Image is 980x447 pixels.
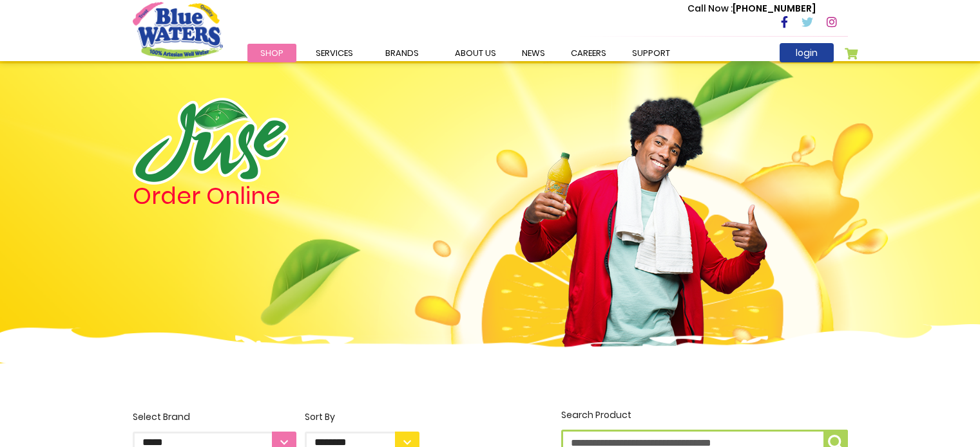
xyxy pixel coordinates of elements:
[780,43,834,62] a: login
[558,44,619,62] a: careers
[509,44,558,62] a: News
[305,410,419,424] div: Sort By
[260,47,283,59] span: Shop
[133,185,419,208] h4: Order Online
[619,44,683,62] a: support
[687,2,733,15] span: Call Now :
[133,98,289,185] img: logo
[133,2,223,59] a: store logo
[316,47,353,59] span: Services
[385,47,419,59] span: Brands
[517,74,769,349] img: man.png
[687,2,816,15] p: [PHONE_NUMBER]
[442,44,509,62] a: about us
